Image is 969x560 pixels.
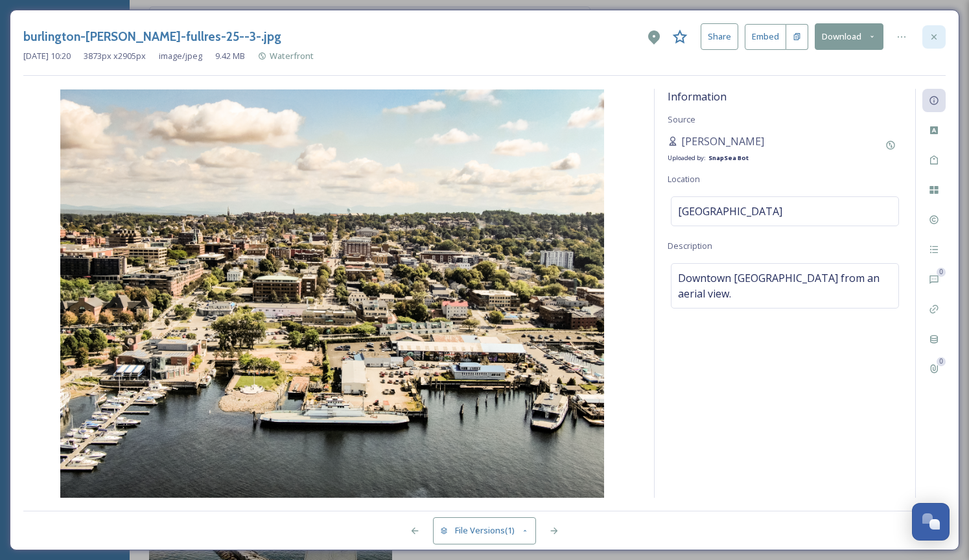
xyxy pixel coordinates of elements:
span: Information [668,89,727,104]
span: 3873 px x 2905 px [84,50,146,62]
span: [DATE] 10:20 [23,50,71,62]
span: Location [668,173,700,185]
strong: SnapSea Bot [708,154,749,162]
button: Embed [745,24,786,50]
span: [GEOGRAPHIC_DATA] [678,204,782,219]
div: 0 [937,357,946,366]
span: Downtown [GEOGRAPHIC_DATA] from an aerial view. [678,270,892,301]
span: Uploaded by: [668,154,706,162]
span: Description [668,240,712,251]
span: Waterfront [270,50,314,62]
span: 9.42 MB [215,50,245,62]
span: image/jpeg [159,50,202,62]
span: [PERSON_NAME] [681,134,764,149]
button: Share [701,23,738,50]
button: File Versions(1) [433,517,537,544]
span: Source [668,113,695,125]
div: 0 [937,268,946,277]
h3: burlington-[PERSON_NAME]-fullres-25--3-.jpg [23,27,281,46]
button: Download [815,23,883,50]
button: Open Chat [912,503,950,541]
img: 72845015.jpg [23,89,641,498]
